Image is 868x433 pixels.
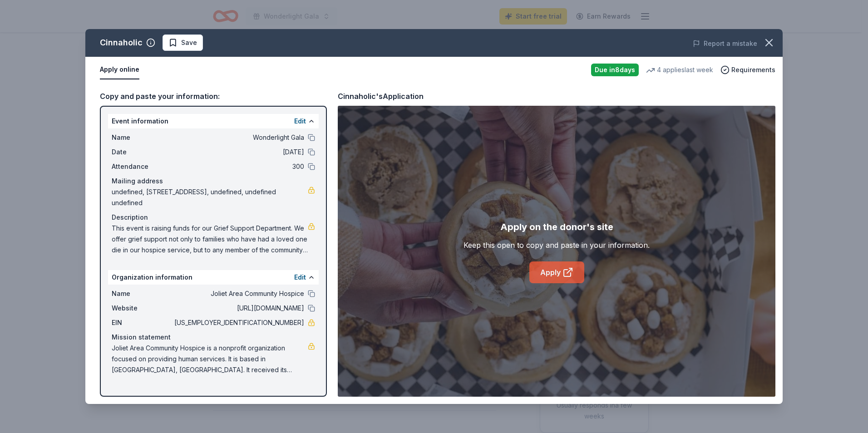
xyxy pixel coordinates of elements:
[173,288,304,299] span: Joliet Area Community Hospice
[112,343,308,375] span: Joliet Area Community Hospice is a nonprofit organization focused on providing human services. It...
[112,317,173,328] span: EIN
[112,288,173,299] span: Name
[338,90,424,102] div: Cinnaholic's Application
[112,332,315,343] div: Mission statement
[731,64,775,75] span: Requirements
[173,161,304,172] span: 300
[173,132,304,143] span: Wonderlight Gala
[100,35,143,50] div: Cinnaholic
[591,64,639,76] div: Due in 8 days
[108,270,319,285] div: Organization information
[163,34,203,51] button: Save
[112,161,173,172] span: Attendance
[112,187,308,208] span: undefined, [STREET_ADDRESS], undefined, undefined undefined
[108,114,319,128] div: Event information
[693,38,757,49] button: Report a mistake
[173,303,304,314] span: [URL][DOMAIN_NAME]
[720,64,775,75] button: Requirements
[529,261,584,283] a: Apply
[112,303,173,314] span: Website
[646,64,713,75] div: 4 applies last week
[464,240,650,251] div: Keep this open to copy and paste in your information.
[181,37,197,48] span: Save
[112,223,308,256] span: This event is raising funds for our Grief Support Department. We offer grief support not only to ...
[173,317,304,328] span: [US_EMPLOYER_IDENTIFICATION_NUMBER]
[112,176,315,187] div: Mailing address
[100,90,327,102] div: Copy and paste your information:
[294,272,306,283] button: Edit
[500,220,613,234] div: Apply on the donor's site
[100,60,139,79] button: Apply online
[112,147,173,157] span: Date
[112,212,315,223] div: Description
[294,116,306,127] button: Edit
[173,147,304,157] span: [DATE]
[112,132,173,143] span: Name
